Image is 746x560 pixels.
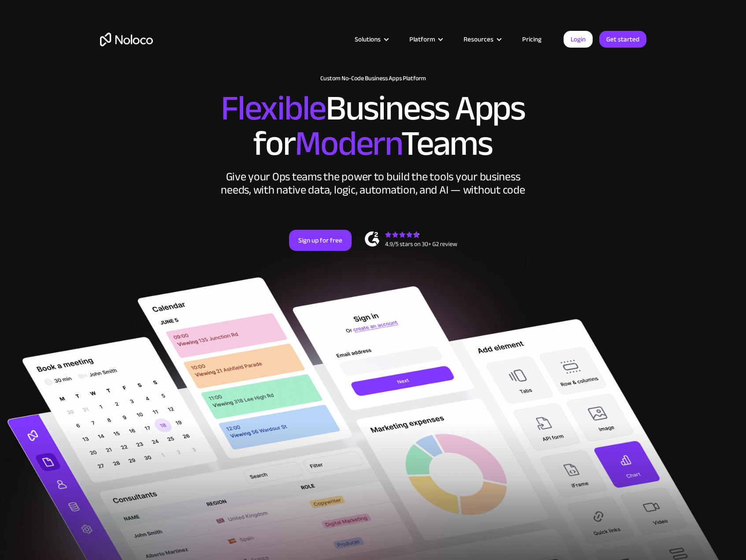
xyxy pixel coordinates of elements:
[289,230,352,251] a: Sign up for free
[599,31,646,48] a: Get started
[398,34,453,45] div: Platform
[219,170,527,197] div: Give your Ops teams the power to build the tools your business needs, with native data, logic, au...
[355,34,381,45] div: Solutions
[295,111,401,176] span: Modern
[453,34,511,45] div: Resources
[344,34,398,45] div: Solutions
[221,75,326,141] span: Flexible
[100,91,646,161] h2: Business Apps for Teams
[564,31,593,48] a: Login
[464,34,494,45] div: Resources
[100,33,153,46] a: home
[511,34,553,45] a: Pricing
[409,34,435,45] div: Platform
